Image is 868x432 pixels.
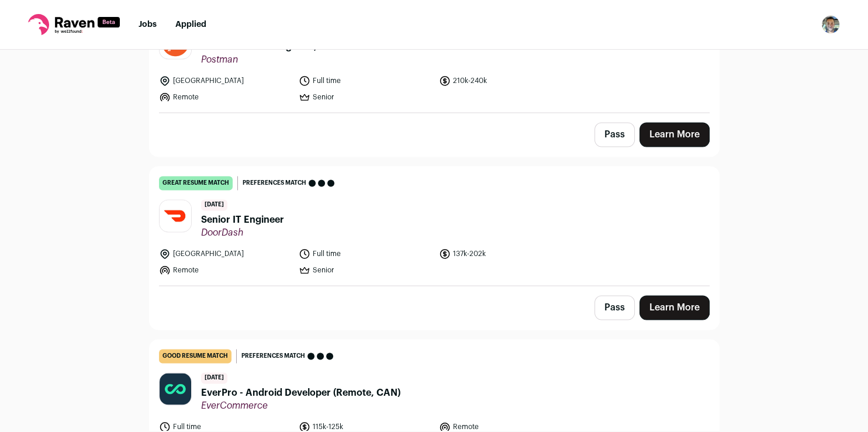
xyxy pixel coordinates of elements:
button: Pass [594,122,635,147]
li: Remote [159,91,292,103]
li: Full time [299,75,432,87]
span: [DATE] [201,199,227,210]
li: Senior [299,264,432,276]
img: a62f3687621b8697e9488e78d6c5a38f6e4798a24e453e3252adbf6215856b0f.jpg [160,373,191,405]
span: Preferences match [241,350,305,362]
span: Preferences match [243,177,306,189]
span: DoorDash [201,227,284,239]
li: Full time [299,248,432,260]
span: Senior IT Engineer [201,213,284,227]
span: EverPro - Android Developer (Remote, CAN) [201,386,400,400]
button: Open dropdown [821,15,840,34]
div: good resume match [159,349,231,363]
img: fc24801c44fb5e30c1cefb02b2de4e005abff2e91624e73b9db046a12221a0e4.jpg [160,200,191,231]
a: great resume match Preferences match [DATE] Senior IT Engineer DoorDash [GEOGRAPHIC_DATA] Full ti... [150,167,719,285]
li: 210k-240k [439,75,572,87]
li: [GEOGRAPHIC_DATA] [159,75,292,87]
a: Learn More [639,122,710,147]
div: great resume match [159,176,233,190]
span: [DATE] [201,372,227,383]
li: 137k-202k [439,248,572,260]
li: Senior [299,91,432,103]
button: Pass [594,295,635,320]
a: Jobs [139,20,157,29]
img: 19917917-medium_jpg [821,15,840,34]
li: Remote [159,264,292,276]
a: Learn More [639,295,710,320]
span: Postman [201,54,388,65]
li: [GEOGRAPHIC_DATA] [159,248,292,260]
a: Applied [175,20,206,29]
span: EverCommerce [201,400,400,412]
